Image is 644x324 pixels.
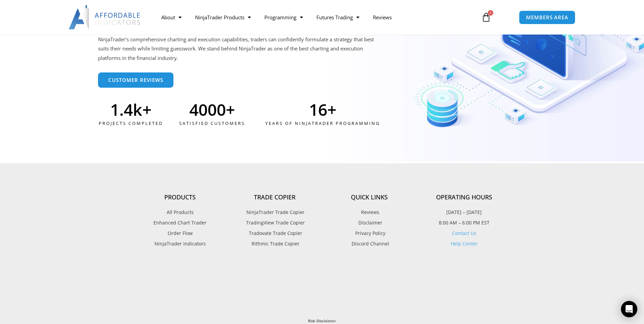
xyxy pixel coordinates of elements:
a: Rithmic Trade Copier [228,239,322,248]
a: NinjaTrader Indicators [133,239,228,248]
a: About [154,9,188,25]
span: All Products [167,208,194,217]
span: Rithmic Trade Copier [250,239,300,248]
span: Discord Channel [350,239,389,248]
a: Contact Us [452,230,476,236]
span: Customer Reviews [108,78,163,83]
a: Customer Reviews [98,72,173,88]
span: 0 [488,10,493,16]
h4: Trade Copier [228,194,322,201]
iframe: Customer reviews powered by Trustpilot [133,263,511,311]
span: 1.4 [110,102,133,118]
span: Disclaimer [357,218,382,227]
span: + [226,102,259,118]
a: Reviews [366,9,399,25]
span: NinjaTrader Trade Copier [245,208,305,217]
a: All Products [133,208,228,217]
a: Help Center [451,240,478,247]
p: [DATE] – [DATE] [417,208,511,217]
a: Discord Channel [322,239,417,248]
span: k+ [133,102,164,118]
span: Tradovate Trade Copier [247,229,302,238]
nav: Menu [154,9,474,25]
div: Projects Completed [98,118,164,129]
a: Tradovate Trade Copier [228,229,322,238]
span: TradingView Trade Copier [244,218,305,227]
span: MEMBERS AREA [526,15,568,20]
span: + [327,102,402,118]
a: Disclaimer [322,218,417,227]
h4: Operating Hours [417,194,511,201]
img: LogoAI | Affordable Indicators – NinjaTrader [69,5,141,29]
div: Open Intercom Messenger [621,301,637,317]
a: Reviews [322,208,417,217]
a: NinjaTrader Products [188,9,258,25]
p: 8:00 AM – 6:00 PM EST [417,218,511,227]
span: Enhanced Chart Trader [153,218,207,227]
a: NinjaTrader Trade Copier [228,208,322,217]
a: TradingView Trade Copier [228,218,322,227]
h4: Quick Links [322,194,417,201]
span: Reviews [359,208,379,217]
a: Enhanced Chart Trader [133,218,228,227]
h4: Products [133,194,228,201]
span: 16 [309,102,327,118]
p: NinjaTrader provides an unmatched level of flexibility for customizing indicators and drawing too... [98,6,377,63]
span: Order Flow [168,229,193,238]
span: Privacy Policy [354,229,385,238]
a: Programming [258,9,310,25]
a: Futures Trading [310,9,366,25]
div: Years of ninjatrader programming [243,118,402,129]
a: MEMBERS AREA [519,10,575,24]
div: Satisfied Customers [165,118,259,129]
a: Privacy Policy [322,229,417,238]
span: NinjaTrader Indicators [154,239,206,248]
strong: Risk Disclaimer [308,318,336,323]
a: 0 [471,7,501,27]
span: 4000 [189,102,226,118]
a: Order Flow [133,229,228,238]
